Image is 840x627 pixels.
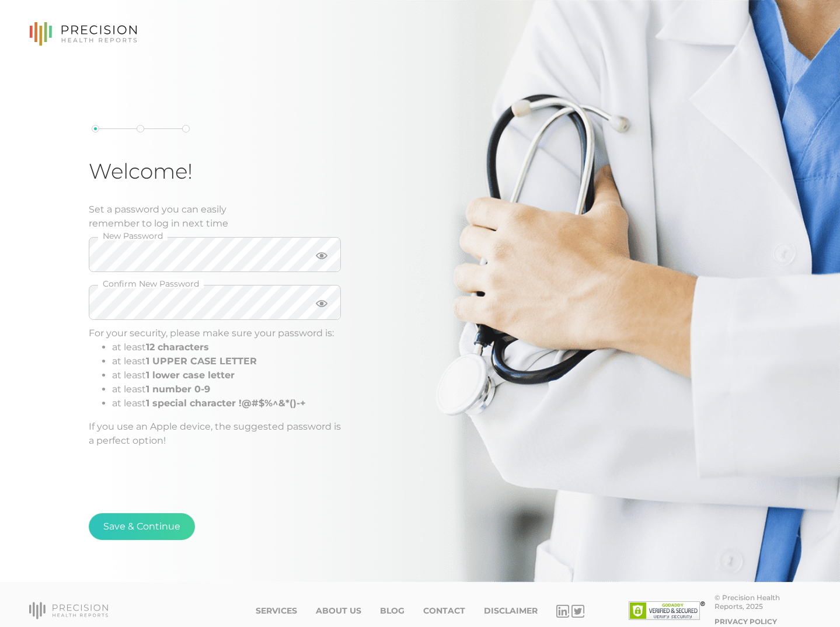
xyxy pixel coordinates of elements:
img: SSL site seal - click to verify [629,601,705,620]
li: at least [112,382,341,396]
a: Privacy Policy [714,617,777,626]
a: About Us [316,606,361,616]
li: at least [112,368,341,382]
b: 1 lower case letter [146,370,235,381]
li: at least [112,340,341,354]
h1: Welcome! [89,158,341,184]
a: Contact [423,606,465,616]
a: Services [256,606,297,616]
li: at least [112,354,341,368]
b: 1 special character !@#$%^&*()-+ [146,398,306,409]
li: at least [112,396,341,410]
div: For your security, please make sure your password is: If you use an Apple device, the suggested p... [89,326,341,448]
a: Blog [380,606,405,616]
b: 12 characters [146,342,209,353]
button: Save & Continue [89,513,195,540]
div: Set a password you can easily remember to log in next time [89,203,341,231]
div: © Precision Health Reports, 2025 [714,593,811,611]
b: 1 number 0-9 [146,384,210,395]
b: 1 UPPER CASE LETTER [146,356,257,367]
a: Disclaimer [484,606,538,616]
